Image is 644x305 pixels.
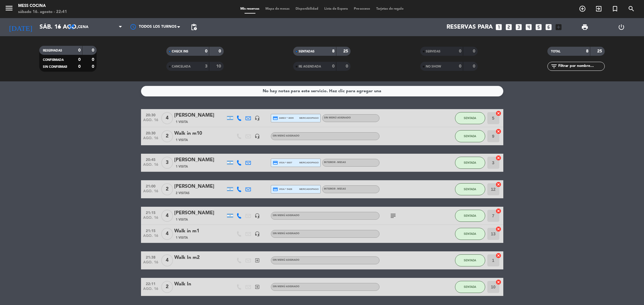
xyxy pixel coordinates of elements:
span: Sin menú asignado [273,232,300,235]
strong: 0 [78,64,81,69]
strong: 8 [332,49,335,53]
strong: 0 [473,64,476,68]
span: CHECK INS [172,50,188,53]
span: mercadopago [299,187,319,191]
strong: 0 [332,64,335,68]
span: CONFIRMADA [43,58,64,61]
span: Disponibilidad [293,7,321,11]
span: SERVIDAS [426,50,441,53]
i: headset_mic [255,213,260,219]
span: ago. 16 [143,118,158,125]
span: Sin menú asignado [273,214,300,217]
strong: 0 [78,58,81,62]
strong: 0 [219,49,222,53]
span: SENTADA [464,232,476,235]
span: SENTADA [464,187,476,191]
div: [PERSON_NAME] [174,156,226,164]
span: ago. 16 [143,216,158,223]
i: credit_card [273,187,278,192]
span: mercadopago [299,161,319,165]
span: 1 Visita [176,164,188,169]
strong: 0 [92,48,95,52]
span: ago. 16 [143,260,158,267]
i: cancel [495,208,501,214]
i: looks_5 [535,23,543,31]
span: Reservas para [447,24,493,31]
i: exit_to_app [255,258,260,263]
span: 1 Visita [176,138,188,143]
span: Pre-acceso [351,7,373,11]
span: 20:30 [143,129,158,136]
span: 20:30 [143,111,158,118]
span: Sin menú asignado [324,117,351,119]
i: subject [389,212,397,219]
button: SENTADA [455,228,485,240]
span: INTERIOR - MESAS [324,161,346,164]
i: cancel [495,181,501,187]
span: RE AGENDADA [299,65,321,68]
i: menu [5,4,14,13]
i: arrow_drop_down [56,24,63,31]
i: looks_one [495,23,503,31]
span: ago. 16 [143,234,158,241]
i: credit_card [273,160,278,165]
strong: 0 [92,58,95,62]
i: cancel [495,155,501,161]
i: headset_mic [255,115,260,121]
span: SENTADA [464,161,476,164]
button: SENTADA [455,112,485,124]
span: Sin menú asignado [273,285,300,288]
strong: 25 [597,49,603,53]
span: SENTADA [464,134,476,138]
span: ago. 16 [143,189,158,196]
div: [PERSON_NAME] [174,209,226,217]
i: filter_list [550,63,558,70]
span: Cena [78,25,88,29]
i: exit_to_app [255,284,260,290]
i: power_settings_new [618,24,625,31]
i: add_box [555,23,562,31]
strong: 0 [92,64,95,69]
div: Walk In [174,280,226,288]
i: looks_4 [525,23,533,31]
i: cancel [495,226,501,232]
span: print [581,24,588,31]
span: mercadopago [299,116,319,120]
button: SENTADA [455,281,485,293]
span: ago. 16 [143,287,158,294]
i: looks_two [505,23,513,31]
span: 21:00 [143,182,158,189]
span: SENTADA [464,259,476,262]
span: ago. 16 [143,136,158,143]
i: headset_mic [255,134,260,139]
span: INTERIOR - MESAS [324,188,346,190]
span: Mapa de mesas [262,7,293,11]
span: Tarjetas de regalo [373,7,407,11]
span: 22:11 [143,280,158,287]
span: Mis reservas [237,7,262,11]
span: RESERVADAS [43,49,62,52]
span: 20:45 [143,156,158,163]
button: SENTADA [455,130,485,142]
div: sábado 16. agosto - 22:41 [18,9,67,15]
span: SENTADA [464,285,476,288]
span: SIN CONFIRMAR [43,65,67,68]
strong: 0 [473,49,476,53]
strong: 8 [586,49,588,53]
strong: 3 [205,64,207,68]
button: menu [5,4,14,15]
span: 1 Visita [176,217,188,222]
span: 2 [161,183,173,195]
span: Lista de Espera [321,7,351,11]
div: Mess Cocina [18,3,67,9]
i: cancel [495,110,501,116]
div: [PERSON_NAME] [174,112,226,119]
span: pending_actions [190,24,197,31]
input: Filtrar por nombre... [558,63,604,70]
div: Walk in m1 [174,227,226,235]
strong: 0 [205,49,207,53]
i: search [628,5,635,12]
i: cancel [495,279,501,285]
div: [PERSON_NAME] [174,183,226,190]
span: 4 [161,228,173,240]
